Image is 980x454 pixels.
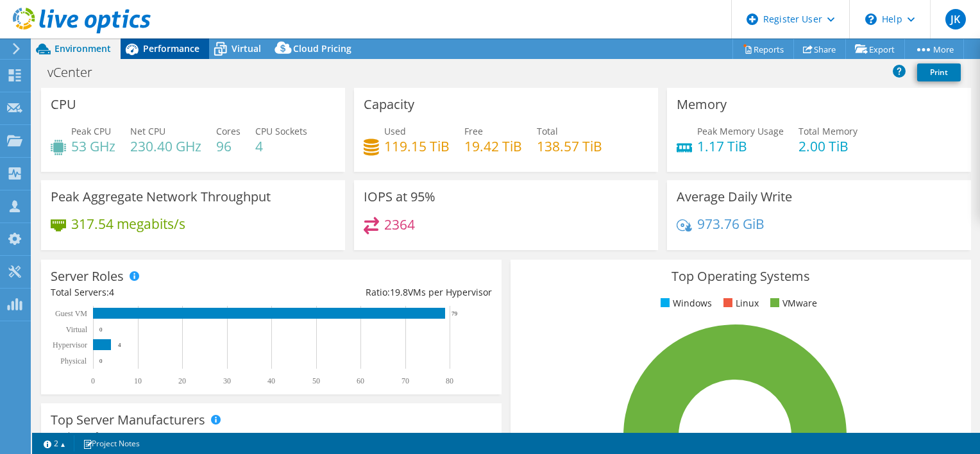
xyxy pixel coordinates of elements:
[267,376,275,385] text: 40
[223,376,231,385] text: 30
[91,376,95,385] text: 0
[390,286,408,298] span: 19.8
[271,285,492,299] div: Ratio: VMs per Hypervisor
[793,39,846,59] a: Share
[71,125,111,137] span: Peak CPU
[537,139,602,153] h4: 138.57 TiB
[109,286,114,298] span: 4
[130,139,201,153] h4: 230.40 GHz
[66,325,88,334] text: Virtual
[51,269,124,283] h3: Server Roles
[798,125,857,137] span: Total Memory
[364,190,435,204] h3: IOPS at 95%
[657,296,712,310] li: Windows
[255,139,307,153] h4: 4
[697,139,784,153] h4: 1.17 TiB
[845,39,905,59] a: Export
[384,139,450,153] h4: 119.15 TiB
[446,376,453,385] text: 80
[51,413,205,427] h3: Top Server Manufacturers
[573,431,598,441] tspan: ESXi 8.0
[51,97,76,112] h3: CPU
[798,139,857,153] h4: 2.00 TiB
[677,190,792,204] h3: Average Daily Write
[364,97,414,112] h3: Capacity
[550,431,573,441] tspan: 100.0%
[42,65,112,80] h1: vCenter
[401,376,409,385] text: 70
[74,435,149,451] a: Project Notes
[904,39,964,59] a: More
[51,429,492,443] h4: Total Manufacturers:
[130,125,165,137] span: Net CPU
[312,376,320,385] text: 50
[464,125,483,137] span: Free
[53,340,87,349] text: Hypervisor
[55,309,87,318] text: Guest VM
[537,125,558,137] span: Total
[520,269,961,283] h3: Top Operating Systems
[99,326,103,333] text: 0
[357,376,364,385] text: 60
[732,39,794,59] a: Reports
[133,430,138,442] span: 1
[118,342,121,348] text: 4
[697,125,784,137] span: Peak Memory Usage
[232,42,261,55] span: Virtual
[216,125,241,137] span: Cores
[697,217,765,231] h4: 973.76 GiB
[464,139,522,153] h4: 19.42 TiB
[917,63,961,81] a: Print
[720,296,759,310] li: Linux
[35,435,74,451] a: 2
[71,217,185,231] h4: 317.54 megabits/s
[255,125,307,137] span: CPU Sockets
[384,217,415,231] h4: 2364
[945,9,966,29] span: JK
[178,376,186,385] text: 20
[452,310,458,317] text: 79
[55,42,111,55] span: Environment
[51,190,271,204] h3: Peak Aggregate Network Throughput
[216,139,241,153] h4: 96
[384,125,406,137] span: Used
[134,376,142,385] text: 10
[767,296,817,310] li: VMware
[99,358,103,364] text: 0
[71,139,115,153] h4: 53 GHz
[51,285,271,299] div: Total Servers:
[677,97,727,112] h3: Memory
[293,42,351,55] span: Cloud Pricing
[143,42,199,55] span: Performance
[865,13,877,25] svg: \n
[60,357,87,366] text: Physical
